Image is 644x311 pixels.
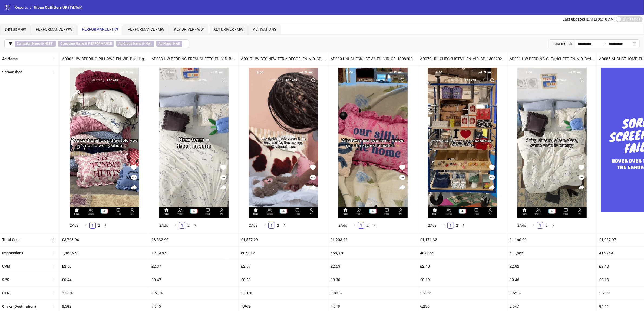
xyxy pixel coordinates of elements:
[14,4,29,10] a: Reports
[462,223,465,227] span: right
[60,247,149,260] div: 1,468,963
[262,222,268,229] button: left
[149,287,239,300] div: 0.51 %
[58,41,114,47] span: ∋
[263,223,267,227] span: left
[96,222,102,228] a: 2
[128,27,164,31] span: PERFORMANCE - MW
[507,52,597,65] div: AD001-HW-BEDDING-CLEANSLATE_EN_VID_Bedding_CP_01072025_F_CC_SC1_None_HW_
[70,68,139,218] img: Screenshot 1837174494709890
[239,287,328,300] div: 1.31 %
[268,222,275,229] li: 1
[2,264,10,268] b: CPM
[90,222,95,228] a: 1
[149,247,239,260] div: 1,489,871
[239,52,328,65] div: AD017-HW-BTS-NEW-TERM-DECOR_EN_VID_CP_09072025_F_CC_SC1_None_HW
[507,233,597,246] div: £1,160.00
[2,291,9,295] b: CTR
[442,223,446,227] span: left
[351,222,358,229] button: left
[36,27,72,31] span: PERFORMANCE - WW
[507,273,597,286] div: £0.46
[89,222,96,229] li: 1
[9,42,12,46] span: filter
[428,223,437,228] span: 2 Ads
[159,68,229,218] img: Screenshot 1837174494709906
[51,278,55,281] span: sort-ascending
[351,222,358,229] li: Previous Page
[532,223,535,227] span: left
[358,222,364,228] a: 1
[45,42,54,46] b: NEST_
[104,223,107,227] span: right
[17,42,40,46] b: Campaign Name
[96,222,102,229] li: 2
[186,222,191,228] a: 2
[51,238,55,242] span: sort-descending
[365,222,371,228] a: 2
[549,39,574,48] div: Last month
[544,222,550,228] a: 2
[102,222,109,229] li: Next Page
[84,223,88,227] span: left
[193,223,197,227] span: right
[149,52,239,65] div: AD003-HW-BEDDING-FRESHSHEETS_EN_VID_Bedding_CP_01072027_F_CC_SC1_None_HW_
[460,222,467,229] li: Next Page
[517,68,587,218] img: Screenshot 1837174494708850
[102,222,109,229] button: right
[158,42,171,46] b: Ad Name
[418,247,507,260] div: 487,054
[328,52,418,65] div: AD080-UNI-CHECKLIST-V2_EN_VID_CP_13082025_ALLG_CC_SC8_USP10_HW
[418,260,507,273] div: £2.40
[174,27,204,31] span: KEY DRIVER - WW
[5,27,26,31] span: Default View
[2,238,20,242] b: Total Cost
[2,251,23,255] b: Impressions
[262,222,268,229] li: Previous Page
[269,222,275,228] a: 1
[371,222,377,229] button: right
[460,222,467,229] button: right
[454,222,460,228] a: 2
[372,223,376,227] span: right
[328,247,418,260] div: 458,328
[239,233,328,246] div: £1,557.29
[428,68,497,218] img: Screenshot 1840356125603841
[275,222,281,229] li: 2
[418,52,507,65] div: AD079-UNI-CHECKLIST-V1_EN_VID_CP_13082025_ALLG_CC_SC8_USP10_HW
[454,222,460,229] li: 2
[530,222,537,229] li: Previous Page
[82,27,118,31] span: PERFORMANCE - HW
[283,223,286,227] span: right
[60,233,149,246] div: £3,793.94
[192,222,198,229] button: right
[118,42,141,46] b: Ad Group Name
[239,260,328,273] div: £2.57
[2,57,18,61] b: Ad Name
[239,247,328,260] div: 606,012
[338,223,347,228] span: 2 Ads
[517,223,526,228] span: 2 Ads
[507,247,597,260] div: 411,865
[602,41,607,46] span: to
[83,222,89,229] li: Previous Page
[156,41,182,47] span: ∋
[51,304,55,308] span: sort-ascending
[418,273,507,286] div: £0.19
[543,222,550,229] li: 2
[116,41,154,47] span: ∋
[328,260,418,273] div: £2.63
[537,222,543,228] a: 1
[60,287,149,300] div: 0.58 %
[448,222,454,228] a: 1
[2,277,9,282] b: CPC
[15,41,56,47] span: ∋
[563,17,614,21] span: Last updated [DATE] 06:10 AM
[550,222,556,229] li: Next Page
[281,222,288,229] button: right
[281,222,288,229] li: Next Page
[249,223,257,228] span: 2 Ads
[275,222,281,228] a: 2
[2,304,36,309] b: Clicks (Destination)
[192,222,198,229] li: Next Page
